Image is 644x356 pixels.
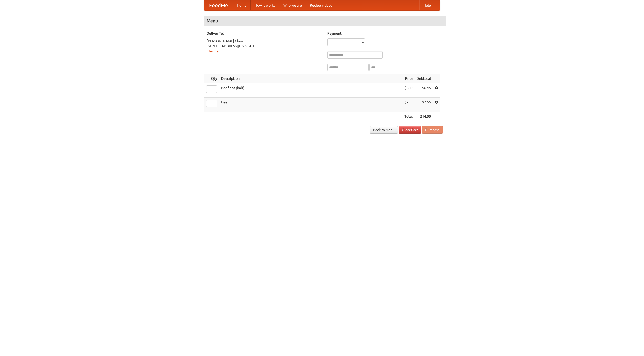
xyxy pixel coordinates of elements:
a: Back to Menu [370,126,398,134]
div: [STREET_ADDRESS][US_STATE] [207,44,322,49]
a: Home [233,0,251,10]
button: Purchase [422,126,443,134]
th: Qty [204,74,219,83]
td: $6.45 [415,83,433,98]
th: Description [219,74,402,83]
td: $7.55 [415,98,433,112]
a: Who we are [279,0,306,10]
h5: Deliver To: [207,31,322,36]
h5: Payment: [327,31,443,36]
td: $7.55 [402,98,415,112]
td: $6.45 [402,83,415,98]
th: Price [402,74,415,83]
a: Help [419,0,435,10]
h4: Menu [204,16,446,26]
th: Subtotal [415,74,433,83]
th: $14.00 [415,112,433,121]
div: [PERSON_NAME] Chuv [207,38,322,44]
a: Recipe videos [306,0,336,10]
td: Beef ribs (half) [219,83,402,98]
a: How it works [251,0,279,10]
a: FoodMe [204,0,233,10]
td: Beer [219,98,402,112]
a: Change [207,49,219,53]
th: Total: [402,112,415,121]
a: Clear Cart [399,126,421,134]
